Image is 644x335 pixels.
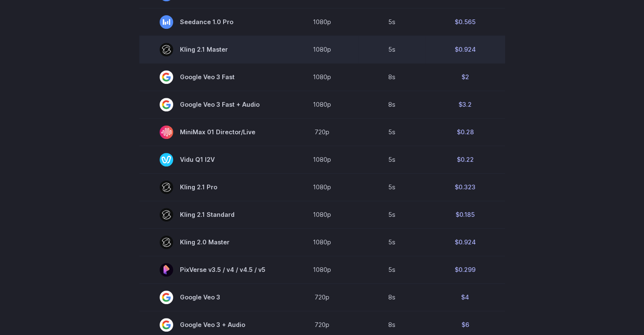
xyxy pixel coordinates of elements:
td: 1080p [286,201,359,228]
span: Google Veo 3 Fast + Audio [160,98,265,111]
td: $0.28 [426,118,505,146]
span: PixVerse v3.5 / v4 / v4.5 / v5 [160,263,265,277]
td: $0.924 [426,36,505,63]
td: $0.185 [426,201,505,228]
span: MiniMax 01 Director/Live [160,125,265,139]
td: 5s [359,228,426,256]
td: $2 [426,63,505,91]
td: 1080p [286,146,359,173]
td: $4 [426,283,505,311]
td: 1080p [286,8,359,36]
span: Kling 2.1 Master [160,43,265,56]
td: $0.924 [426,228,505,256]
span: Kling 2.1 Standard [160,208,265,221]
span: Google Veo 3 + Audio [160,318,265,332]
td: $0.323 [426,173,505,201]
td: 720p [286,118,359,146]
td: 5s [359,118,426,146]
td: 8s [359,283,426,311]
td: 8s [359,91,426,118]
td: 1080p [286,256,359,283]
span: Kling 2.0 Master [160,235,265,249]
td: 1080p [286,228,359,256]
span: Seedance 1.0 Pro [160,15,265,29]
span: Kling 2.1 Pro [160,180,265,194]
td: 8s [359,63,426,91]
td: 1080p [286,173,359,201]
td: 1080p [286,36,359,63]
td: 5s [359,8,426,36]
span: Google Veo 3 [160,291,265,304]
td: 5s [359,201,426,228]
td: $0.22 [426,146,505,173]
td: $3.2 [426,91,505,118]
td: 5s [359,173,426,201]
td: 5s [359,256,426,283]
td: 5s [359,146,426,173]
td: 1080p [286,63,359,91]
td: 1080p [286,91,359,118]
td: $0.299 [426,256,505,283]
span: Vidu Q1 I2V [160,153,265,166]
span: Google Veo 3 Fast [160,70,265,84]
td: $0.565 [426,8,505,36]
td: 720p [286,283,359,311]
td: 5s [359,36,426,63]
